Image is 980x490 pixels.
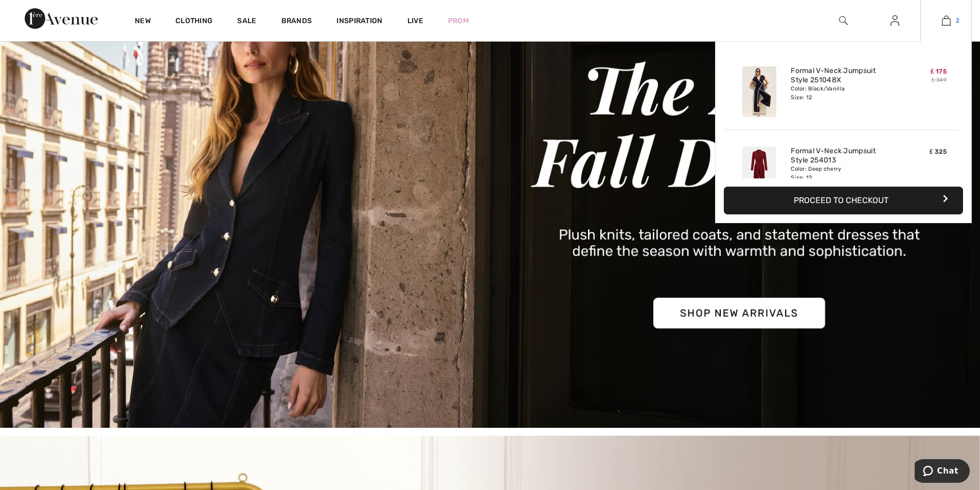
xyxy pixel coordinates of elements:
div: Color: Deep cherry Size: 12 [791,165,892,182]
a: Sale [237,16,256,27]
iframe: Opens a widget where you can chat to one of our agents [915,459,970,485]
img: search the website [839,14,848,27]
a: Live [407,15,423,26]
div: Color: Black/Vanilla Size: 12 [791,85,892,101]
button: Proceed to Checkout [724,187,963,214]
img: 1ère Avenue [25,8,98,29]
a: New [135,16,151,27]
a: Formal V-Neck Jumpsuit Style 251048X [791,66,892,85]
img: My Bag [942,14,951,27]
span: Inspiration [336,16,382,27]
a: Prom [448,15,469,26]
a: Clothing [175,16,212,27]
a: Brands [281,16,312,27]
a: 2 [921,14,971,27]
s: ₤ 349 [931,77,947,83]
img: My Info [890,14,899,27]
span: ₤ 325 [930,148,947,155]
img: Formal V-Neck Jumpsuit Style 251048X [742,66,776,117]
span: 2 [956,16,959,25]
a: Formal V-Neck Jumpsuit Style 254013 [791,147,892,165]
span: ₤ 175 [931,68,947,75]
img: Formal V-Neck Jumpsuit Style 254013 [742,147,776,197]
a: Sign In [882,14,907,27]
